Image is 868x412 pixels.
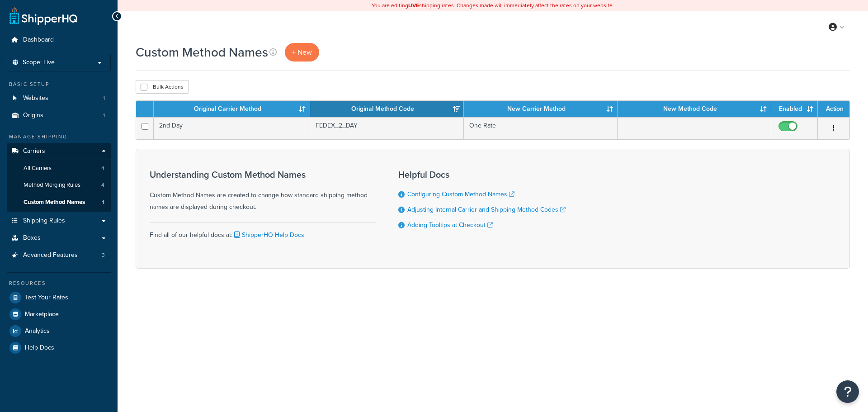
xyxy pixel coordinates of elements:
a: Custom Method Names 1 [7,194,111,211]
a: Origins 1 [7,107,111,124]
span: Analytics [25,327,50,335]
li: Carriers [7,143,111,212]
th: New Carrier Method: activate to sort column ascending [464,101,618,117]
span: Origins [23,112,43,119]
li: Websites [7,90,111,107]
span: 3 [102,251,105,259]
div: Find all of our helpful docs at: [150,222,376,241]
span: Scope: Live [23,59,55,66]
a: Dashboard [7,32,111,48]
a: Carriers [7,143,111,160]
span: 1 [103,112,105,119]
a: Adding Tooltips at Checkout [407,220,493,230]
div: Resources [7,279,111,287]
div: Manage Shipping [7,133,111,141]
th: New Method Code: activate to sort column ascending [618,101,771,117]
div: Custom Method Names are created to change how standard shipping method names are displayed during... [150,170,376,213]
span: 1 [103,95,105,102]
li: Origins [7,107,111,124]
span: Boxes [23,234,41,242]
span: + New [292,47,312,57]
a: ShipperHQ Help Docs [232,230,304,240]
a: Boxes [7,230,111,246]
h3: Helpful Docs [398,170,566,180]
div: Basic Setup [7,81,111,88]
td: One Rate [464,117,618,139]
span: 4 [101,165,104,172]
span: 4 [101,181,104,189]
h3: Understanding Custom Method Names [150,170,376,180]
li: Custom Method Names [7,194,111,211]
a: Help Docs [7,340,111,356]
li: Method Merging Rules [7,177,111,194]
a: Websites 1 [7,90,111,107]
button: Bulk Actions [136,80,189,94]
span: Help Docs [25,344,54,352]
span: 1 [102,199,104,206]
span: Method Merging Rules [24,181,80,189]
li: Advanced Features [7,247,111,264]
a: All Carriers 4 [7,160,111,177]
b: LIVE [408,1,419,9]
span: Marketplace [25,311,59,318]
span: Carriers [23,147,45,155]
a: Adjusting Internal Carrier and Shipping Method Codes [407,205,566,214]
th: Original Method Code: activate to sort column ascending [310,101,464,117]
span: Websites [23,95,48,102]
a: + New [285,43,319,62]
td: FEDEX_2_DAY [310,117,464,139]
span: Test Your Rates [25,294,68,302]
a: Configuring Custom Method Names [407,189,514,199]
li: All Carriers [7,160,111,177]
a: Marketplace [7,306,111,322]
span: Shipping Rules [23,217,65,225]
button: Open Resource Center [836,380,859,403]
a: Advanced Features 3 [7,247,111,264]
span: Custom Method Names [24,199,85,206]
a: Method Merging Rules 4 [7,177,111,194]
a: ShipperHQ Home [9,7,77,25]
th: Original Carrier Method: activate to sort column ascending [154,101,310,117]
a: Shipping Rules [7,213,111,229]
span: All Carriers [24,165,52,172]
td: 2nd Day [154,117,310,139]
a: Test Your Rates [7,289,111,306]
th: Action [818,101,849,117]
span: Advanced Features [23,251,78,259]
th: Enabled: activate to sort column ascending [771,101,818,117]
a: Analytics [7,323,111,339]
span: Dashboard [23,36,54,44]
h1: Custom Method Names [136,43,268,61]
